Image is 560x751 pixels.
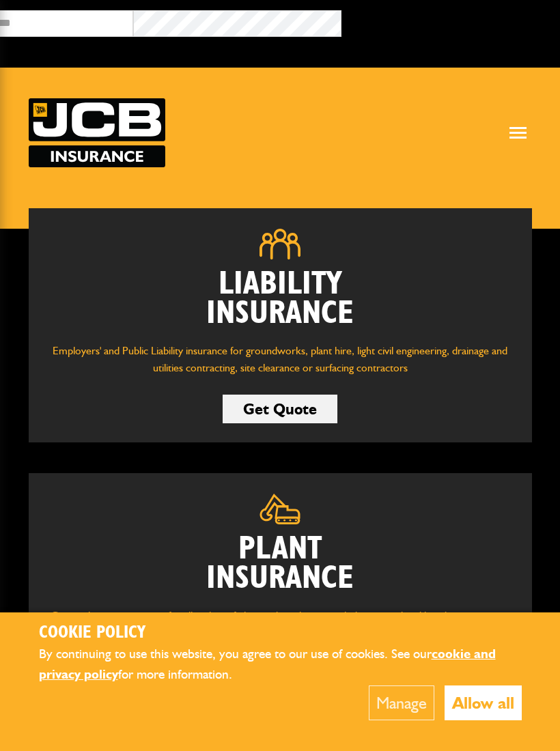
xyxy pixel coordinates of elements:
button: Manage [369,685,434,720]
img: JCB Insurance Services logo [29,98,165,167]
a: JCB Insurance Services [29,98,165,167]
h2: Cookie Policy [39,623,522,644]
h2: Liability Insurance [49,270,512,328]
button: Allow all [445,685,522,720]
button: Broker Login [341,10,550,31]
h2: Plant Insurance [49,535,512,593]
a: Get Quote [223,395,337,423]
p: By continuing to use this website, you agree to our use of cookies. See our for more information. [39,644,522,685]
p: Comprehensive insurance for all makes of plant and machinery, including owned and hired in equipm... [49,607,512,642]
p: Employers' and Public Liability insurance for groundworks, plant hire, light civil engineering, d... [49,342,512,377]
